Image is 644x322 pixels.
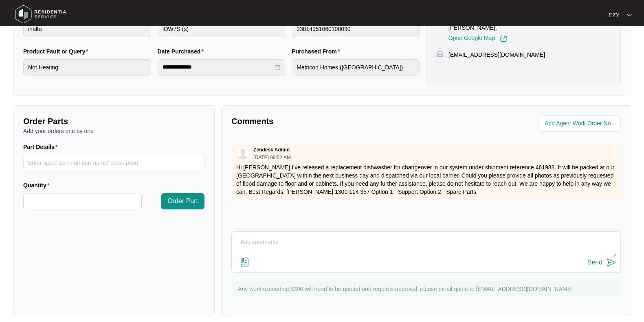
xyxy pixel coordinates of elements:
label: Purchased From [292,47,343,56]
label: Date Purchased [158,47,207,56]
p: Comments [231,115,420,127]
label: Part Details [23,143,61,151]
img: file-attachment-doc.svg [240,257,250,267]
input: Product Model [158,21,286,37]
div: Send [587,259,602,266]
input: Brand [23,21,151,37]
p: Order Parts [23,115,204,127]
p: [EMAIL_ADDRESS][DOMAIN_NAME] [448,51,545,59]
button: Send [587,257,616,268]
label: Product Fault or Query [23,47,92,56]
p: Add your orders one by one [23,127,204,135]
p: Zendesk Admin [253,147,290,153]
input: Date Purchased [163,63,273,71]
p: Hi [PERSON_NAME] I’ve released a replacement dishwasher for changeover in our system under shipme... [236,163,616,196]
input: Purchased From [292,59,420,76]
p: Any work exceeding $300 will need to be quoted and requires approval, please email quote to [EMAI... [238,285,617,293]
img: map-pin [436,51,444,58]
button: Order Part [161,193,204,209]
input: Product Fault or Query [23,59,151,76]
a: Open Google Map [448,35,507,42]
input: Serial Number [292,21,420,37]
input: Add Agent Work Order No. [545,119,616,129]
img: Link-External [500,35,507,42]
input: Part Details [23,155,204,171]
p: EZY [609,11,620,19]
span: Order Part [167,196,198,206]
input: Quantity [24,193,141,209]
label: Quantity [23,181,53,189]
img: dropdown arrow [627,13,632,17]
p: [DATE] 09:52 AM [253,155,291,160]
img: send-icon.svg [607,258,616,267]
img: residentia service logo [12,2,69,27]
img: user.svg [237,147,249,159]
